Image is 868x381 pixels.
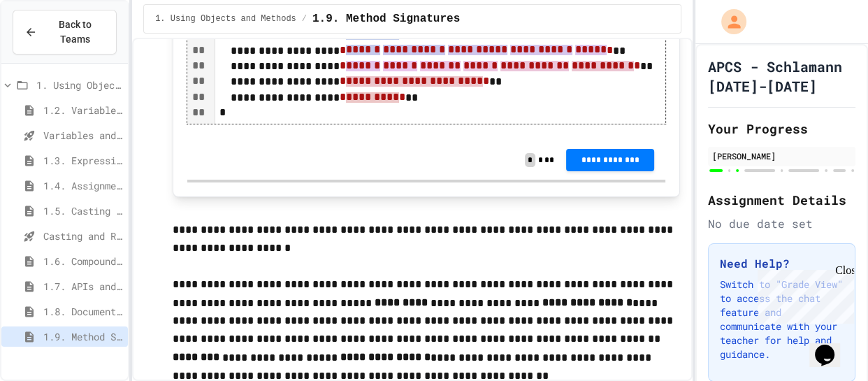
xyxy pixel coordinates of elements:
h2: Assignment Details [708,190,855,210]
button: Back to Teams [13,10,117,55]
span: 1.5. Casting and Ranges of Values [43,203,122,218]
span: Casting and Ranges of variables - Quiz [43,229,122,243]
span: 1.6. Compound Assignment Operators [43,254,122,268]
span: 1.2. Variables and Data Types [43,103,122,117]
h1: APCS - Schlamann [DATE]-[DATE] [708,57,855,96]
span: / [302,13,307,24]
span: 1.9. Method Signatures [312,10,460,27]
span: 1. Using Objects and Methods [36,78,122,92]
iframe: chat widget [809,325,854,367]
span: 1.3. Expressions and Output [New] [43,153,122,168]
div: [PERSON_NAME] [712,150,851,162]
h2: Your Progress [708,119,855,138]
iframe: chat widget [752,264,854,324]
span: Variables and Data Types - Quiz [43,128,122,143]
span: Back to Teams [45,17,105,47]
div: My Account [707,6,750,38]
span: 1.7. APIs and Libraries [43,279,122,294]
span: 1.8. Documentation with Comments and Preconditions [43,304,122,319]
h3: Need Help? [720,255,844,272]
span: 1.4. Assignment and Input [43,178,122,193]
div: Chat with us now!Close [6,6,96,89]
div: No due date set [708,215,855,232]
span: 1. Using Objects and Methods [155,13,296,24]
span: 1.9. Method Signatures [43,329,122,344]
p: Switch to "Grade View" to access the chat feature and communicate with your teacher for help and ... [720,278,844,361]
